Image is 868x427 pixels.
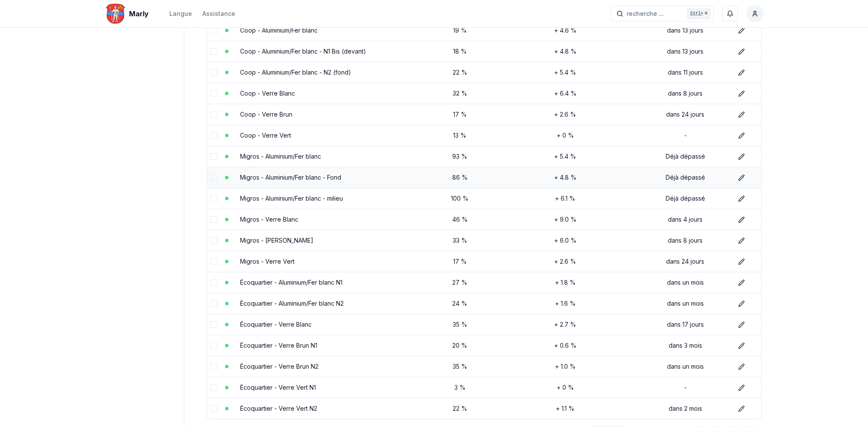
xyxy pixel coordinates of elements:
button: select-row [210,132,217,139]
div: + 1.8 % [495,278,636,287]
div: - [643,131,728,140]
a: Écoquartier - Verre Vert N1 [240,384,316,391]
div: 33 % [432,236,488,245]
button: select-row [210,153,217,160]
a: Coop - Verre Brun [240,111,292,118]
div: + 6.4 % [495,89,636,98]
div: 18 % [432,47,488,56]
div: 22 % [432,404,488,413]
div: Déjà dépassé [643,173,728,182]
a: Migros - [PERSON_NAME] [240,237,313,244]
div: 100 % [432,194,488,203]
button: select-row [210,195,217,202]
a: Migros - Aluminium/Fer blanc - milieu [240,195,343,202]
div: + 1.1 % [495,404,636,413]
a: Écoquartier - Verre Vert N2 [240,405,317,412]
button: select-row [210,111,217,118]
div: dans un mois [643,299,728,308]
button: select-row [210,258,217,265]
div: - [643,383,728,392]
div: dans 8 jours [643,89,728,98]
button: select-row [210,321,217,328]
div: 17 % [432,257,488,266]
div: 13 % [432,131,488,140]
div: 3 % [432,383,488,392]
button: select-row [210,405,217,412]
a: Écoquartier - Verre Brun N1 [240,342,317,349]
div: Langue [169,9,192,18]
a: Migros - Verre Vert [240,258,294,265]
div: + 4.8 % [495,173,636,182]
div: + 0.6 % [495,341,636,350]
a: Coop - Verre Blanc [240,90,295,97]
div: 20 % [432,341,488,350]
button: Langue [169,9,192,19]
div: 24 % [432,299,488,308]
button: recherche ...Ctrl+K [611,6,714,21]
span: recherche ... [627,9,664,18]
a: Coop - Aluminium/Fer blanc [240,27,318,34]
div: Déjà dépassé [643,152,728,161]
div: dans 11 jours [643,68,728,77]
div: 19 % [432,26,488,35]
div: + 6.0 % [495,236,636,245]
button: select-row [210,300,217,307]
a: Écoquartier - Verre Brun N2 [240,363,318,370]
div: + 1.6 % [495,299,636,308]
div: dans 13 jours [643,47,728,56]
div: dans 3 mois [643,341,728,350]
div: + 4.6 % [495,26,636,35]
div: 46 % [432,215,488,224]
button: select-row [210,90,217,97]
a: Migros - Verre Blanc [240,216,298,223]
div: dans 8 jours [643,236,728,245]
button: select-row [210,384,217,391]
div: + 6.1 % [495,194,636,203]
button: select-row [210,48,217,55]
div: + 2.6 % [495,110,636,119]
div: 35 % [432,320,488,329]
img: Marly Logo [105,3,126,24]
button: select-row [210,342,217,349]
a: Migros - Aluminium/Fer blanc - Fond [240,174,341,181]
div: Déjà dépassé [643,194,728,203]
button: select-row [210,279,217,286]
a: Écoquartier - Verre Blanc [240,321,312,328]
div: + 2.6 % [495,257,636,266]
div: dans 2 mois [643,404,728,413]
div: + 9.0 % [495,215,636,224]
div: dans un mois [643,362,728,371]
a: Coop - Verre Vert [240,132,291,139]
a: Marly [105,9,152,19]
div: 17 % [432,110,488,119]
div: 93 % [432,152,488,161]
div: + 0 % [495,383,636,392]
div: 22 % [432,68,488,77]
a: Écoquartier - Aluminium/Fer blanc N2 [240,300,344,307]
div: dans 4 jours [643,215,728,224]
div: 27 % [432,278,488,287]
span: Marly [129,9,149,19]
a: Coop - Aluminium/Fer blanc - N1 Bis (devant) [240,48,366,55]
a: Écoquartier - Aluminium/Fer blanc N1 [240,279,342,286]
div: 86 % [432,173,488,182]
div: dans un mois [643,278,728,287]
button: select-row [210,27,217,34]
div: dans 24 jours [643,257,728,266]
button: select-row [210,69,217,76]
div: + 1.0 % [495,362,636,371]
div: dans 13 jours [643,26,728,35]
div: 32 % [432,89,488,98]
div: + 5.4 % [495,152,636,161]
a: Coop - Aluminium/Fer blanc - N2 (fond) [240,69,351,76]
div: + 0 % [495,131,636,140]
button: select-row [210,363,217,370]
div: + 2.7 % [495,320,636,329]
div: 35 % [432,362,488,371]
button: select-row [210,237,217,244]
div: dans 17 jours [643,320,728,329]
a: Assistance [202,9,235,19]
div: + 5.4 % [495,68,636,77]
a: Migros - Aluminium/Fer blanc [240,153,321,160]
div: dans 24 jours [643,110,728,119]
